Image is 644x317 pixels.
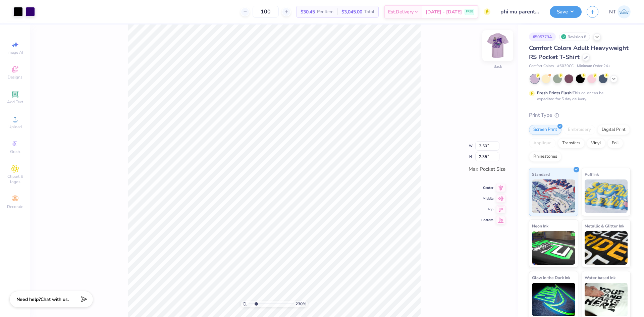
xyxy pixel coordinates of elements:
[16,296,41,303] strong: Need help?
[609,8,616,16] span: NT
[537,90,620,102] div: This color can be expedited for 5 day delivery.
[484,32,511,59] img: Back
[585,222,624,229] span: Metallic & Glitter Ink
[585,274,615,281] span: Water based Ink
[481,196,493,201] span: Middle
[532,231,575,265] img: Neon Ink
[10,149,20,154] span: Greek
[7,204,23,209] span: Decorate
[559,33,590,41] div: Revision 8
[493,63,502,69] div: Back
[537,90,573,96] strong: Fresh Prints Flash:
[8,124,22,129] span: Upload
[426,8,462,15] span: [DATE] - [DATE]
[296,301,306,307] span: 230 %
[529,111,631,119] div: Print Type
[532,171,550,178] span: Standard
[585,179,628,213] img: Puff Ink
[577,63,610,69] span: Minimum Order: 24 +
[301,8,315,15] span: $30.45
[618,5,631,18] img: Nestor Talens
[529,44,629,61] span: Comfort Colors Adult Heavyweight RS Pocket T-Shirt
[317,8,333,15] span: Per Item
[529,138,556,148] div: Applique
[529,152,561,162] div: Rhinestones
[558,138,585,148] div: Transfers
[532,222,548,229] span: Neon Ink
[341,8,362,15] span: $3,045.00
[529,125,561,135] div: Screen Print
[7,99,23,105] span: Add Text
[388,8,414,15] span: Est. Delivery
[481,186,493,190] span: Center
[563,125,595,135] div: Embroidery
[585,171,599,178] span: Puff Ink
[481,218,493,222] span: Bottom
[550,6,582,18] button: Save
[364,8,374,15] span: Total
[8,74,22,80] span: Designs
[495,5,545,18] input: Untitled Design
[41,296,69,303] span: Chat with us.
[585,231,628,265] img: Metallic & Glitter Ink
[7,50,23,55] span: Image AI
[607,138,623,148] div: Foil
[3,174,27,184] span: Clipart & logos
[587,138,605,148] div: Vinyl
[481,207,493,212] span: Top
[529,33,556,41] div: # 505773A
[529,63,554,69] span: Comfort Colors
[532,283,575,316] img: Glow in the Dark Ink
[253,6,279,18] input: – –
[532,179,575,213] img: Standard
[597,125,630,135] div: Digital Print
[532,274,570,281] span: Glow in the Dark Ink
[609,5,631,18] a: NT
[557,63,574,69] span: # 6030CC
[466,9,473,14] span: FREE
[585,283,628,316] img: Water based Ink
